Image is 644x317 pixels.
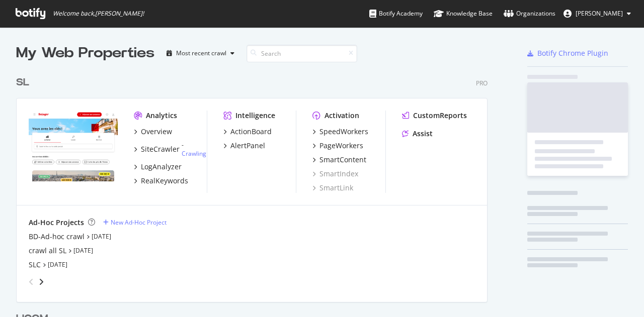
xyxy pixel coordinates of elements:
a: PageWorkers [312,141,363,151]
a: SiteCrawler- Crawling [134,141,206,158]
a: Crawling [182,149,206,158]
div: SL [16,75,29,90]
button: Most recent crawl [163,45,238,61]
a: LogAnalyzer [134,162,182,172]
a: crawl all SL [29,246,66,256]
div: New Ad-Hoc Project [111,218,167,227]
div: Most recent crawl [176,50,226,56]
a: SmartContent [312,155,366,165]
a: [DATE] [73,246,93,255]
a: SL [16,75,33,90]
div: Analytics [146,111,177,121]
a: SmartLink [312,183,353,193]
a: [DATE] [92,232,111,241]
a: SmartIndex [312,169,358,179]
div: SiteCrawler [141,144,180,154]
img: seloger.com [29,111,118,182]
div: Ad-Hoc Projects [29,218,84,228]
div: Organizations [504,9,555,19]
span: Lukas MÄNNL [576,9,623,18]
div: Botify Chrome Plugin [537,48,608,58]
div: ActionBoard [230,127,272,137]
button: [PERSON_NAME] [555,6,639,22]
a: Botify Chrome Plugin [527,48,608,58]
div: RealKeywords [141,176,188,186]
a: SpeedWorkers [312,127,368,137]
div: Knowledge Base [434,9,493,19]
div: Assist [413,129,433,139]
a: AlertPanel [223,141,265,151]
div: Activation [325,111,359,121]
div: Pro [476,79,488,87]
span: Welcome back, [PERSON_NAME] ! [53,10,144,18]
a: New Ad-Hoc Project [103,218,167,227]
div: angle-right [38,277,45,287]
div: My Web Properties [16,43,154,63]
div: SmartContent [319,155,366,165]
div: SpeedWorkers [319,127,368,137]
div: Botify Academy [369,9,423,19]
div: - [182,141,206,158]
div: angle-left [25,274,38,290]
a: Overview [134,127,172,137]
div: Overview [141,127,172,137]
div: CustomReports [413,111,467,121]
div: Intelligence [235,111,275,121]
a: BD-Ad-hoc crawl [29,232,85,242]
input: Search [247,45,357,62]
div: LogAnalyzer [141,162,182,172]
div: AlertPanel [230,141,265,151]
a: SLC [29,260,41,270]
a: ActionBoard [223,127,272,137]
a: [DATE] [48,260,67,269]
a: RealKeywords [134,176,188,186]
a: CustomReports [402,111,467,121]
div: PageWorkers [319,141,363,151]
a: Assist [402,129,433,139]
